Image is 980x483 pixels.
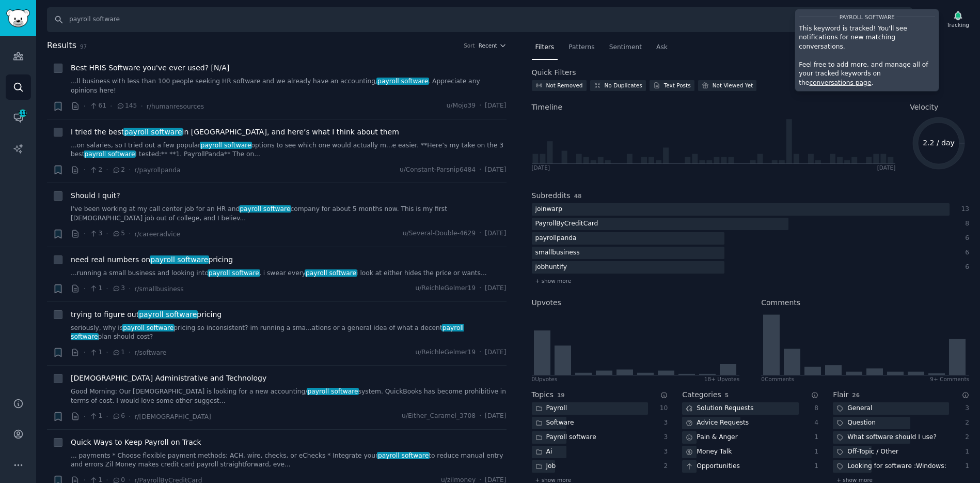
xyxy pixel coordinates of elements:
[568,43,594,52] span: Patterns
[71,63,229,73] a: Best HRIS Software you've ever used? [N/A]
[129,347,131,358] span: ·
[682,446,735,459] div: Money Talk
[532,460,560,473] div: Job
[833,389,848,400] h2: Flair
[71,324,507,342] a: seriously, why ispayroll softwarepricing so inconsistent? im running a sma...ations or a general ...
[546,82,583,89] div: Not Removed
[810,418,819,428] div: 4
[532,102,563,113] span: Timeline
[799,61,935,88] p: Feel free to add more, and manage all of your tracked keywords on the .
[810,447,819,457] div: 1
[960,418,969,428] div: 2
[71,127,399,138] a: I tried the bestpayroll softwarein [GEOGRAPHIC_DATA], and here’s what I think about them
[71,141,507,159] a: ...on salaries, so I tried out a few popularpayroll softwareoptions to see which one would actual...
[307,388,359,395] span: payroll software
[84,229,86,239] span: ·
[84,283,86,294] span: ·
[116,101,137,111] span: 145
[84,347,86,358] span: ·
[682,460,744,473] div: Opportunities
[910,102,938,113] span: Velocity
[930,375,969,383] div: 9+ Comments
[532,402,571,415] div: Payroll
[659,433,668,442] div: 3
[129,411,131,422] span: ·
[71,77,507,95] a: ...ll business with less than 100 people seeking HR software and we already have an accounting/pa...
[106,347,108,358] span: ·
[664,82,691,89] div: Text Posts
[485,229,506,238] span: [DATE]
[84,164,86,175] span: ·
[239,205,292,213] span: payroll software
[106,229,108,239] span: ·
[960,404,969,413] div: 3
[532,190,571,201] h2: Subreddits
[532,417,578,430] div: Software
[112,284,125,293] span: 3
[946,21,969,28] div: Tracking
[810,404,819,413] div: 8
[960,205,970,214] div: 13
[129,283,131,294] span: ·
[532,67,576,78] h2: Quick Filters
[833,402,876,415] div: General
[605,82,642,89] div: No Duplicates
[89,412,102,421] span: 1
[574,193,582,199] span: 48
[532,203,566,216] div: joinwarp
[535,277,572,284] span: + show more
[71,127,399,138] span: I tried the best in [GEOGRAPHIC_DATA], and here’s what I think about them
[485,101,506,111] span: [DATE]
[923,139,955,147] text: 2.2 / day
[71,373,266,384] span: [DEMOGRAPHIC_DATA] Administrative and Technology
[659,462,668,471] div: 2
[833,417,879,430] div: Question
[852,392,860,398] span: 26
[659,404,668,413] div: 10
[479,165,481,175] span: ·
[659,418,668,428] div: 3
[134,349,166,356] span: r/software
[89,101,106,111] span: 61
[725,392,729,398] span: 5
[960,462,969,471] div: 1
[134,231,180,238] span: r/careeradvice
[485,348,506,357] span: [DATE]
[377,452,430,459] span: payroll software
[479,229,481,238] span: ·
[84,101,86,112] span: ·
[682,402,757,415] div: Solution Requests
[200,142,252,149] span: payroll software
[402,412,476,421] span: u/Either_Caramel_3708
[532,389,554,400] h2: Topics
[6,9,30,27] img: GummySearch logo
[557,392,565,398] span: 19
[960,263,970,272] div: 6
[943,9,973,31] button: Tracking
[535,43,555,52] span: Filters
[809,79,871,86] a: conversations page
[485,412,506,421] span: [DATE]
[71,309,222,320] a: trying to figure outpayroll softwarepricing
[479,284,481,293] span: ·
[71,387,507,405] a: Good Morning: Our [DEMOGRAPHIC_DATA] is looking for a new accounting/payroll softwaresystem. Quic...
[6,105,31,130] a: 111
[799,24,935,52] p: This keyword is tracked! You'll see notifications for new matching conversations.
[112,412,125,421] span: 6
[485,165,506,175] span: [DATE]
[840,13,895,20] span: payroll software
[609,43,642,52] span: Sentiment
[532,431,600,444] div: Payroll software
[532,247,583,260] div: smallbusiness
[134,285,183,293] span: r/smallbusiness
[80,43,87,50] span: 97
[89,229,102,238] span: 3
[208,269,260,277] span: payroll software
[485,284,506,293] span: [DATE]
[659,447,668,457] div: 3
[960,433,969,442] div: 2
[147,103,204,110] span: r/humanresources
[656,43,668,52] span: Ask
[400,165,476,175] span: u/Constant-Parsnip6484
